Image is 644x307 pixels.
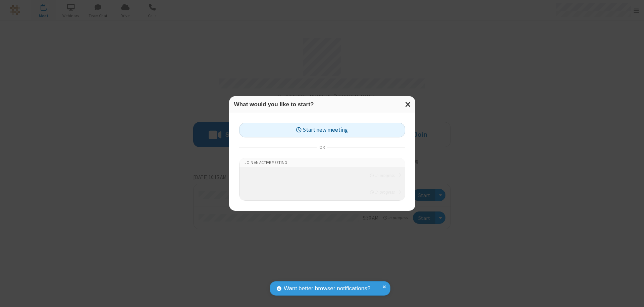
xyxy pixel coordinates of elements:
h3: What would you like to start? [234,101,410,108]
span: or [317,143,327,152]
button: Close modal [401,96,415,113]
em: in progress [370,189,394,195]
em: in progress [370,172,394,179]
li: Join an active meeting [239,158,405,167]
button: Start new meeting [239,123,405,138]
span: Want better browser notifications? [284,284,370,293]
